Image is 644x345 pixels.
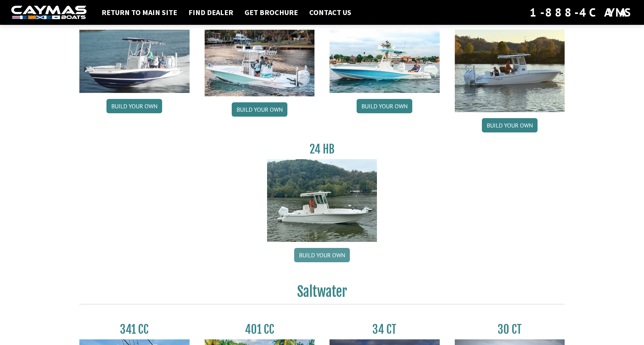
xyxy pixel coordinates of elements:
[106,99,162,113] a: Build your own
[79,283,565,304] h2: Saltwater
[98,8,181,17] a: Return to main site
[232,102,287,117] a: Build your own
[530,4,633,21] div: 1-888-4CAYMAS
[205,322,315,336] h3: 401 CC
[241,8,302,17] a: Get Brochure
[482,118,538,132] a: Build your own
[79,30,190,93] img: 26_new_photo_resized.jpg
[79,322,190,336] h3: 341 CC
[330,322,440,336] h3: 34 CT
[455,30,565,112] img: 291_Thumbnail.jpg
[205,30,315,96] img: 28_hb_thumbnail_for_caymas_connect.jpg
[185,8,237,17] a: Find Dealer
[294,248,350,262] a: Build your own
[330,30,440,93] img: 28-hb-twin.jpg
[11,6,87,20] img: white-logo-c9c8dbefe5ff5ceceb0f0178aa75bf4bb51f6bca0971e226c86eb53dfe498488.png
[455,322,565,336] h3: 30 CT
[357,99,412,113] a: Build your own
[267,142,377,156] h3: 24 HB
[267,159,377,242] img: 24_HB_thumbnail.jpg
[305,8,355,17] a: Contact Us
